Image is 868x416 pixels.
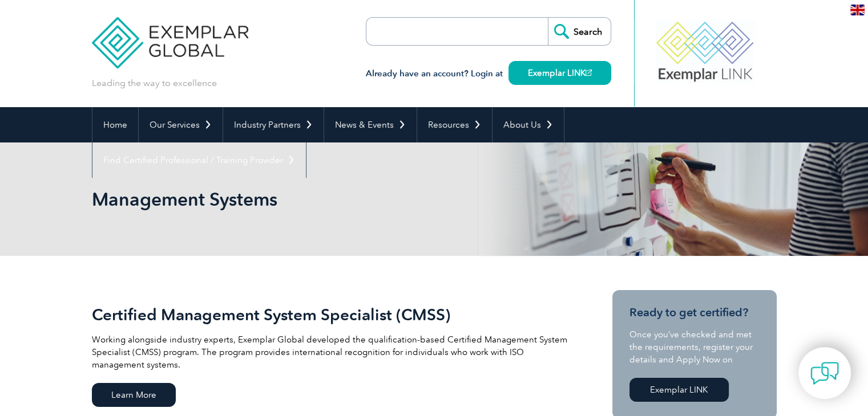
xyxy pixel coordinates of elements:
img: contact-chat.png [810,359,839,388]
h3: Already have an account? Login at [366,67,611,81]
h1: Management Systems [92,188,530,210]
a: About Us [492,107,564,142]
img: open_square.png [586,70,592,76]
img: en [850,5,865,15]
a: Home [92,107,138,142]
a: Exemplar LINK [629,378,729,402]
h3: Ready to get certified? [629,305,760,320]
a: Find Certified Professional / Training Provider [92,142,306,178]
a: Our Services [139,107,223,142]
h2: Certified Management System Specialist (CMSS) [92,305,571,324]
p: Leading the way to excellence [92,77,217,89]
a: Exemplar LINK [508,61,611,85]
span: Learn More [92,383,176,407]
input: Search [548,18,611,45]
p: Once you’ve checked and met the requirements, register your details and Apply Now on [629,328,760,366]
a: News & Events [324,107,417,142]
p: Working alongside industry experts, Exemplar Global developed the qualification-based Certified M... [92,333,571,371]
a: Resources [417,107,492,142]
a: Industry Partners [223,107,324,142]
